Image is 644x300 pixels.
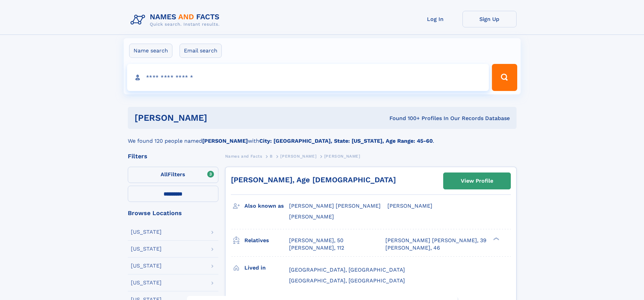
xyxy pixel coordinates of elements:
[180,44,222,58] label: Email search
[128,167,218,183] label: Filters
[131,263,162,269] div: [US_STATE]
[385,237,486,244] a: [PERSON_NAME] [PERSON_NAME], 39
[385,244,440,252] a: [PERSON_NAME], 46
[289,277,405,284] span: [GEOGRAPHIC_DATA], [GEOGRAPHIC_DATA]
[444,173,510,189] a: View Profile
[225,152,262,160] a: Names and Facts
[131,246,162,252] div: [US_STATE]
[131,229,162,235] div: [US_STATE]
[244,262,289,274] h3: Lived in
[128,129,517,145] div: We found 120 people named with .
[231,176,396,184] a: [PERSON_NAME], Age [DEMOGRAPHIC_DATA]
[324,154,360,159] span: [PERSON_NAME]
[270,154,273,159] span: B
[127,64,489,91] input: search input
[128,210,218,216] div: Browse Locations
[280,154,316,159] span: [PERSON_NAME]
[289,213,334,220] span: [PERSON_NAME]
[461,173,493,189] div: View Profile
[259,138,433,144] b: City: [GEOGRAPHIC_DATA], State: [US_STATE], Age Range: 45-60
[128,11,225,29] img: Logo Names and Facts
[289,244,344,252] a: [PERSON_NAME], 112
[298,115,510,122] div: Found 100+ Profiles In Our Records Database
[270,152,273,160] a: B
[135,114,299,122] h1: [PERSON_NAME]
[492,64,517,91] button: Search Button
[129,44,172,58] label: Name search
[244,235,289,246] h3: Relatives
[131,280,162,285] div: [US_STATE]
[387,203,432,209] span: [PERSON_NAME]
[408,11,462,27] a: Log In
[128,153,218,159] div: Filters
[280,152,316,160] a: [PERSON_NAME]
[289,237,343,244] a: [PERSON_NAME], 50
[161,171,168,178] span: All
[202,138,248,144] b: [PERSON_NAME]
[289,203,381,209] span: [PERSON_NAME] [PERSON_NAME]
[244,200,289,212] h3: Also known as
[492,236,500,241] div: ❯
[462,11,517,27] a: Sign Up
[289,267,405,273] span: [GEOGRAPHIC_DATA], [GEOGRAPHIC_DATA]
